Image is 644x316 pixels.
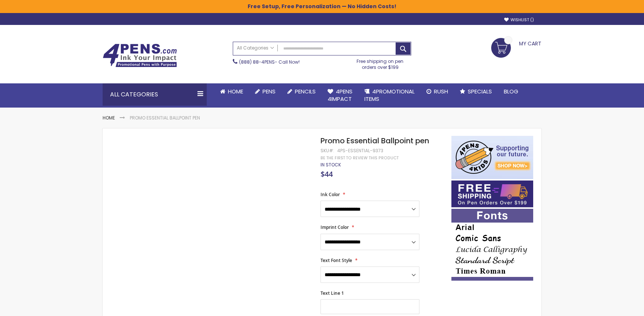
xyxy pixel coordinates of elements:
[103,115,115,121] a: Home
[322,83,358,108] a: 4Pens4impact
[321,162,341,168] span: In stock
[434,87,448,95] span: Rush
[103,44,177,67] img: 4Pens Custom Pens and Promotional Products
[130,115,200,121] li: Promo Essential Ballpoint pen
[281,83,322,100] a: Pencils
[321,169,333,179] span: $44
[451,136,533,179] img: 4pens 4 kids
[214,83,249,100] a: Home
[321,290,344,296] span: Text Line 1
[321,135,429,146] span: Promo Essential Ballpoint pen
[228,87,243,95] span: Home
[321,224,349,230] span: Imprint Color
[504,87,518,95] span: Blog
[321,155,399,161] a: Be the first to review this product
[321,191,340,198] span: Ink Color
[421,83,454,100] a: Rush
[249,83,281,100] a: Pens
[468,87,492,95] span: Specials
[321,257,352,264] span: Text Font Style
[328,87,352,103] span: 4Pens 4impact
[237,45,274,51] span: All Categories
[451,209,533,281] img: font-personalization-examples
[233,42,278,54] a: All Categories
[498,83,524,100] a: Blog
[504,17,534,23] a: Wishlist
[263,87,276,95] span: Pens
[364,87,415,103] span: 4PROMOTIONAL ITEMS
[337,148,383,154] div: 4PS-ESSENTIAL-9373
[321,147,334,154] strong: SKU
[454,83,498,100] a: Specials
[239,59,300,65] span: - Call Now!
[295,87,316,95] span: Pencils
[321,162,341,168] div: Availability
[239,59,275,65] a: (888) 88-4PENS
[451,181,533,207] img: Free shipping on orders over $199
[358,83,421,108] a: 4PROMOTIONALITEMS
[349,55,412,70] div: Free shipping on pen orders over $199
[103,83,207,106] div: All Categories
